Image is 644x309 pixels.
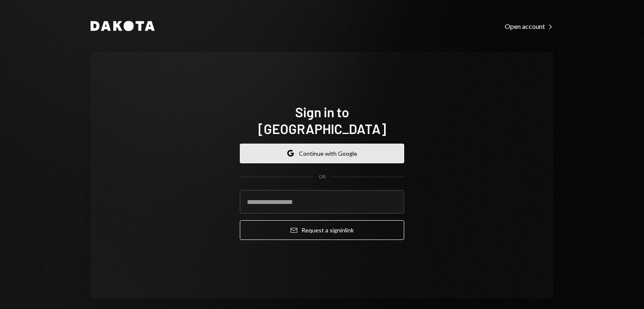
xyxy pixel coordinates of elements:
button: Request a signinlink [240,220,404,240]
div: OR [319,173,326,180]
div: Open account [505,22,553,31]
a: Open account [505,21,553,31]
h1: Sign in to [GEOGRAPHIC_DATA] [240,103,404,137]
button: Continue with Google [240,144,404,163]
